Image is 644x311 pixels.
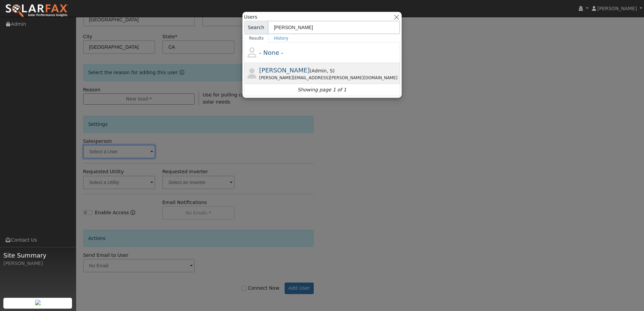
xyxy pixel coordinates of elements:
[244,21,268,34] span: Search
[35,300,41,305] img: retrieve
[244,34,269,42] a: Results
[5,4,69,18] img: SolarFax
[269,34,293,42] a: History
[3,260,72,267] div: [PERSON_NAME]
[244,14,257,21] span: Users
[597,6,637,11] span: [PERSON_NAME]
[3,251,72,260] span: Site Summary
